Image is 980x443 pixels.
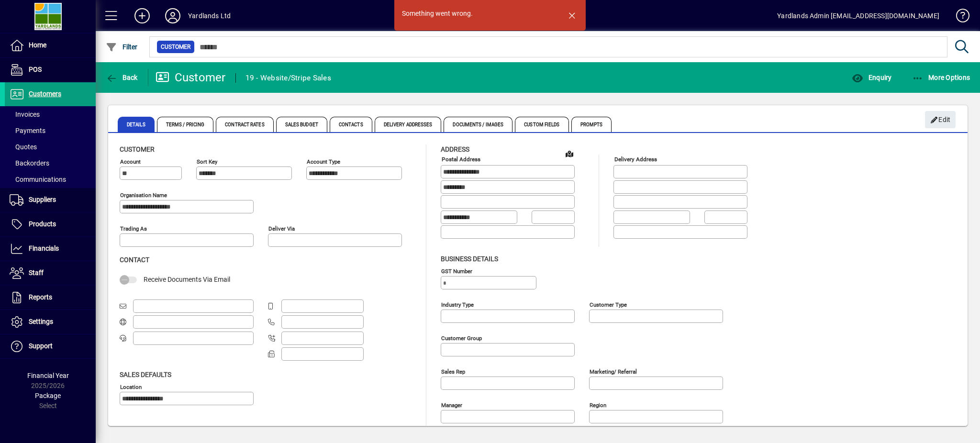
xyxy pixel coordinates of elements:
[120,158,141,165] mat-label: Account
[120,192,167,199] mat-label: Organisation name
[912,74,970,81] span: More Options
[5,237,96,261] a: Financials
[5,334,96,358] a: Support
[930,112,951,128] span: Edit
[10,159,49,167] span: Backorders
[5,106,96,122] a: Invoices
[96,69,148,86] app-page-header-button: Back
[5,286,96,310] a: Reports
[118,117,155,132] span: Details
[29,41,46,49] span: Home
[441,267,472,274] mat-label: GST Number
[245,70,331,86] div: 19 - Website/Stripe Sales
[925,111,956,128] button: Edit
[276,117,327,132] span: Sales Budget
[161,42,190,52] span: Customer
[10,143,37,151] span: Quotes
[5,33,96,57] a: Home
[10,176,66,183] span: Communications
[29,66,42,73] span: POS
[441,401,462,408] mat-label: Manager
[103,69,140,86] button: Back
[120,256,149,264] span: Contact
[5,58,96,82] a: POS
[590,401,606,408] mat-label: Region
[268,225,295,232] mat-label: Deliver via
[29,342,53,350] span: Support
[910,69,973,86] button: More Options
[5,155,96,171] a: Backorders
[120,371,171,378] span: Sales defaults
[849,69,894,86] button: Enquiry
[444,117,512,132] span: Documents / Images
[188,8,231,23] div: Yardlands Ltd
[5,188,96,212] a: Suppliers
[29,220,56,228] span: Products
[441,255,498,263] span: Business details
[197,158,217,165] mat-label: Sort key
[441,145,469,153] span: Address
[106,43,138,51] span: Filter
[515,117,568,132] span: Custom Fields
[29,90,61,98] span: Customers
[5,310,96,334] a: Settings
[307,158,340,165] mat-label: Account Type
[29,269,44,277] span: Staff
[330,117,372,132] span: Contacts
[29,318,53,325] span: Settings
[590,368,637,375] mat-label: Marketing/ Referral
[949,2,968,33] a: Knowledge Base
[852,74,891,81] span: Enquiry
[441,301,474,308] mat-label: Industry type
[5,171,96,188] a: Communications
[777,8,939,23] div: Yardlands Admin [EMAIL_ADDRESS][DOMAIN_NAME]
[571,117,612,132] span: Prompts
[441,368,465,375] mat-label: Sales rep
[5,212,96,236] a: Products
[103,38,140,55] button: Filter
[120,383,142,390] mat-label: Location
[29,293,52,301] span: Reports
[157,7,188,24] button: Profile
[120,145,155,153] span: Customer
[441,334,482,341] mat-label: Customer group
[29,244,59,252] span: Financials
[29,196,56,203] span: Suppliers
[144,276,230,283] span: Receive Documents Via Email
[10,127,45,134] span: Payments
[562,146,577,161] a: View on map
[590,301,627,308] mat-label: Customer type
[120,225,147,232] mat-label: Trading as
[5,261,96,285] a: Staff
[106,74,138,81] span: Back
[216,117,273,132] span: Contract Rates
[375,117,442,132] span: Delivery Addresses
[27,372,69,379] span: Financial Year
[156,70,226,85] div: Customer
[35,392,61,399] span: Package
[5,139,96,155] a: Quotes
[5,122,96,139] a: Payments
[127,7,157,24] button: Add
[10,111,40,118] span: Invoices
[157,117,214,132] span: Terms / Pricing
